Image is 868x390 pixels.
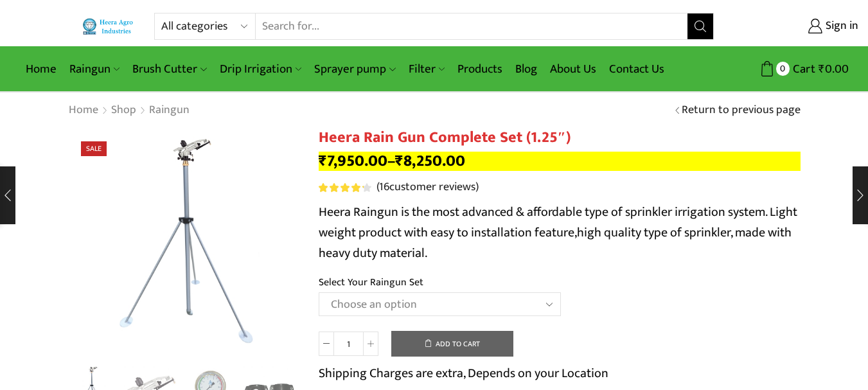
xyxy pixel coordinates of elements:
[822,18,858,35] span: Sign in
[319,152,801,171] p: –
[68,102,190,119] nav: Breadcrumb
[509,54,544,84] a: Blog
[819,59,849,79] bdi: 0.00
[395,148,465,174] bdi: 8,250.00
[319,183,373,192] span: 16
[213,54,308,84] a: Drip Irrigation
[319,148,327,174] span: ₹
[682,102,801,119] a: Return to previous page
[819,59,825,79] span: ₹
[319,129,801,147] h1: Heera Rain Gun Complete Set (1.25″)
[402,54,451,84] a: Filter
[68,129,299,360] div: 1 / 5
[727,57,849,81] a: 0 Cart ₹0.00
[395,148,403,174] span: ₹
[68,102,99,119] a: Home
[334,332,363,356] input: Product quantity
[19,54,63,84] a: Home
[379,177,389,197] span: 16
[81,141,107,156] span: Sale
[319,183,364,192] span: Rated out of 5 based on customer ratings
[687,13,713,39] button: Search button
[790,60,815,78] span: Cart
[776,62,790,75] span: 0
[733,15,858,38] a: Sign in
[544,54,603,84] a: About Us
[391,331,513,357] button: Add to cart
[319,363,608,384] p: Shipping Charges are extra, Depends on your Location
[319,183,371,192] div: Rated 4.38 out of 5
[603,54,671,84] a: Contact Us
[319,148,387,174] bdi: 7,950.00
[319,202,801,263] p: Heera Raingun is the most advanced & affordable type of sprinkler irrigation system. Light weight...
[256,13,687,39] input: Search for...
[376,179,479,196] a: (16customer reviews)
[148,102,190,119] a: Raingun
[319,275,423,290] label: Select Your Raingun Set
[126,54,213,84] a: Brush Cutter
[451,54,509,84] a: Products
[63,54,126,84] a: Raingun
[111,102,137,119] a: Shop
[308,54,402,84] a: Sprayer pump
[68,129,299,360] img: Heera Rain Gun Complete Set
